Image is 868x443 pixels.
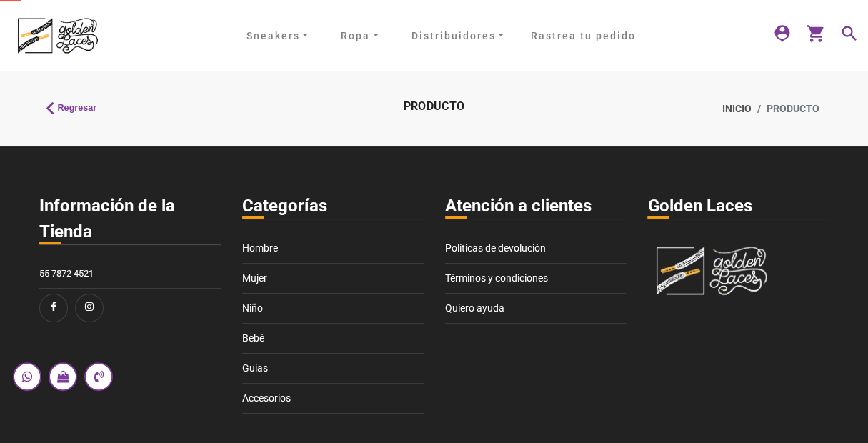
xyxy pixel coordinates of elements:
[242,294,424,324] a: Niño
[242,264,424,294] a: Mujer
[11,14,104,57] a: logo
[11,9,104,62] img: logo
[242,193,424,219] div: Categorías
[772,24,789,41] mat-icon: person_pin
[722,101,751,116] a: Inicio
[445,234,627,264] a: Políticas de devolución
[242,324,424,354] a: Bebé
[242,384,424,414] a: Accesorios
[58,101,97,115] span: Regresar
[39,193,221,245] div: Información de la Tienda
[242,354,424,384] a: Guias
[806,24,823,41] mat-icon: shopping_cart
[839,24,857,41] mat-icon: search
[520,29,647,44] a: Rastrea tu pedido
[647,193,829,219] div: Golden Laces
[39,259,221,289] a: 55 7872 4521
[406,25,510,47] a: Distribuidores
[445,264,627,294] a: Términos y condiciones
[445,294,627,324] a: Quiero ayuda
[309,101,559,112] h2: PRODUCTO
[445,193,627,219] div: Atención a clientes
[647,234,776,308] img: Logo
[38,96,55,113] mat-icon: keyboard_arrow_left
[580,93,830,125] nav: breadcrumb
[240,25,314,47] a: Sneakers
[242,234,424,264] a: Hombre
[335,25,384,47] a: Ropa
[751,101,819,116] li: PRODUCTO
